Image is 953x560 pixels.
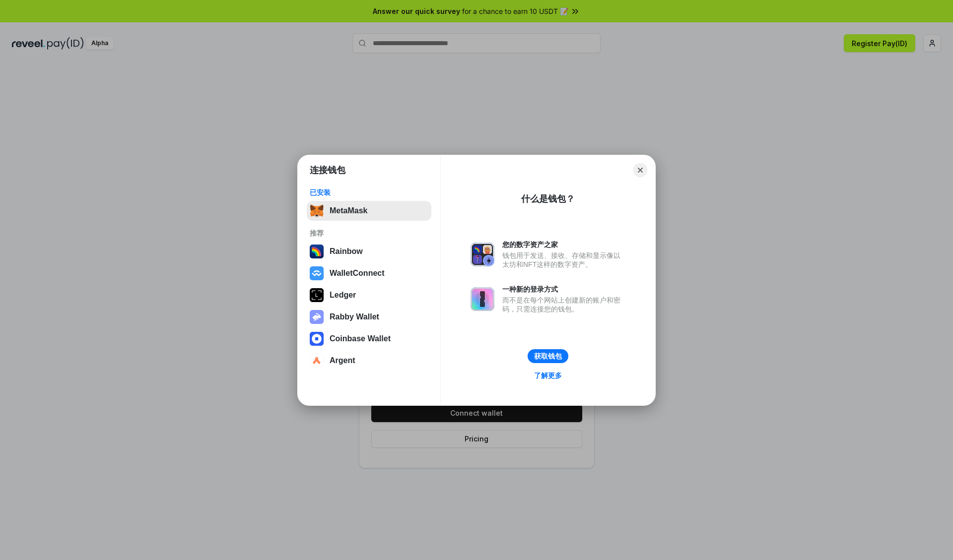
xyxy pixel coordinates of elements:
[310,164,345,176] h1: 连接钱包
[534,352,562,361] div: 获取钱包
[310,288,324,302] img: svg+xml,%3Csvg%20xmlns%3D%22http%3A%2F%2Fwww.w3.org%2F2000%2Fsvg%22%20width%3D%2228%22%20height%3...
[502,285,625,294] div: 一种新的登录方式
[330,356,355,365] div: Argent
[502,296,625,313] div: 而不是在每个网站上创建新的账户和密码，只需连接您的钱包。
[310,310,324,324] img: svg+xml,%3Csvg%20xmlns%3D%22http%3A%2F%2Fwww.w3.org%2F2000%2Fsvg%22%20fill%3D%22none%22%20viewBox...
[330,334,391,343] div: Coinbase Wallet
[310,332,324,346] img: svg+xml,%3Csvg%20width%3D%2228%22%20height%3D%2228%22%20viewBox%3D%220%200%2028%2028%22%20fill%3D...
[307,329,431,349] button: Coinbase Wallet
[310,204,324,218] img: svg+xml,%3Csvg%20fill%3D%22none%22%20height%3D%2233%22%20viewBox%3D%220%200%2035%2033%22%20width%...
[307,351,431,371] button: Argent
[330,291,356,300] div: Ledger
[502,240,625,249] div: 您的数字资产之家
[310,229,428,238] div: 推荐
[330,269,385,278] div: WalletConnect
[307,242,431,261] button: Rainbow
[307,307,431,327] button: Rabby Wallet
[330,247,363,256] div: Rainbow
[528,369,568,382] a: 了解更多
[330,206,367,215] div: MetaMask
[310,245,324,258] img: svg+xml,%3Csvg%20width%3D%22120%22%20height%3D%22120%22%20viewBox%3D%220%200%20120%20120%22%20fil...
[471,287,494,311] img: svg+xml,%3Csvg%20xmlns%3D%22http%3A%2F%2Fwww.w3.org%2F2000%2Fsvg%22%20fill%3D%22none%22%20viewBox...
[521,193,575,205] div: 什么是钱包？
[633,163,647,177] button: Close
[471,243,494,266] img: svg+xml,%3Csvg%20xmlns%3D%22http%3A%2F%2Fwww.w3.org%2F2000%2Fsvg%22%20fill%3D%22none%22%20viewBox...
[528,349,568,363] button: 获取钱包
[310,188,428,197] div: 已安装
[534,371,562,380] div: 了解更多
[307,263,431,283] button: WalletConnect
[310,354,324,368] img: svg+xml,%3Csvg%20width%3D%2228%22%20height%3D%2228%22%20viewBox%3D%220%200%2028%2028%22%20fill%3D...
[502,251,625,269] div: 钱包用于发送、接收、存储和显示像以太坊和NFT这样的数字资产。
[307,201,431,221] button: MetaMask
[310,266,324,280] img: svg+xml,%3Csvg%20width%3D%2228%22%20height%3D%2228%22%20viewBox%3D%220%200%2028%2028%22%20fill%3D...
[307,285,431,305] button: Ledger
[330,312,379,321] div: Rabby Wallet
